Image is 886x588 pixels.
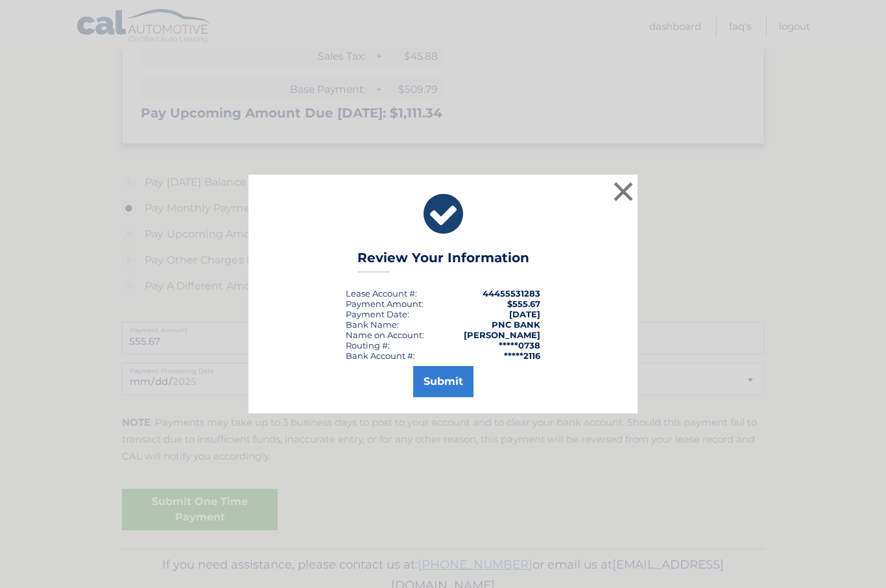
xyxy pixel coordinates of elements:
strong: 44455531283 [483,288,540,299]
span: [DATE] [509,309,540,319]
strong: [PERSON_NAME] [464,330,540,340]
button: × [610,178,636,204]
div: Lease Account #: [346,288,417,299]
div: Routing #: [346,340,390,350]
div: Bank Name: [346,319,399,330]
div: Payment Amount: [346,299,424,309]
button: Submit [413,366,473,397]
div: Name on Account: [346,330,424,340]
div: Bank Account #: [346,350,415,361]
strong: PNC BANK [492,319,540,330]
span: Payment Date [346,309,407,319]
h3: Review Your Information [357,250,529,273]
div: : [346,309,409,319]
span: $555.67 [507,299,540,309]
